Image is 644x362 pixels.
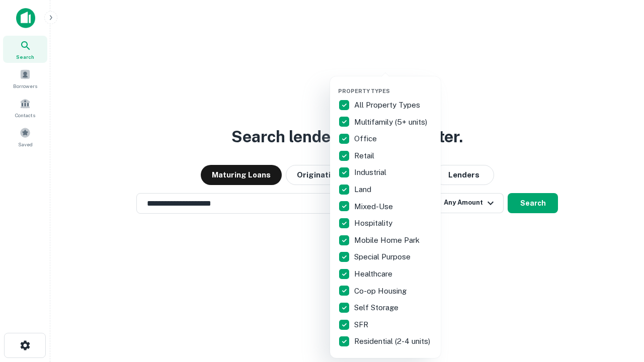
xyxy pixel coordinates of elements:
p: Co-op Housing [354,285,409,297]
span: Property Types [338,88,390,94]
p: Mixed-Use [354,201,395,213]
p: SFR [354,319,370,331]
p: Industrial [354,166,388,178]
iframe: Chat Widget [594,282,644,330]
p: Special Purpose [354,251,413,263]
p: Land [354,184,373,196]
p: Healthcare [354,268,394,280]
p: Retail [354,150,376,162]
p: Multifamily (5+ units) [354,116,429,128]
p: Self Storage [354,302,400,314]
p: Mobile Home Park [354,234,422,246]
p: Residential (2-4 units) [354,335,432,347]
p: All Property Types [354,99,422,111]
p: Office [354,133,379,145]
p: Hospitality [354,217,394,229]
